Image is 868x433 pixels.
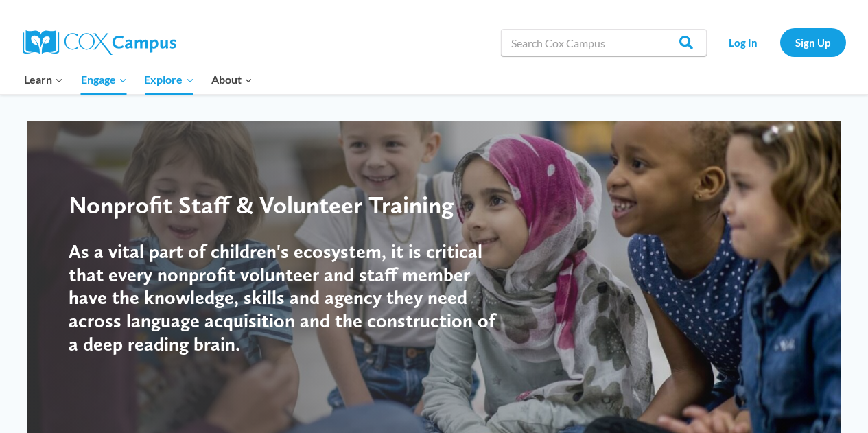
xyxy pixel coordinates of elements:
div: Nonprofit Staff & Volunteer Training [69,190,496,220]
a: Log In [714,28,773,56]
nav: Secondary Navigation [714,28,846,56]
span: Learn [24,71,63,89]
img: Cox Campus [23,30,176,55]
input: Search Cox Campus [501,29,707,56]
span: Engage [81,71,127,89]
span: About [211,71,253,89]
nav: Primary Navigation [16,65,261,94]
h4: As a vital part of children's ecosystem, it is critical that every nonprofit volunteer and staff ... [69,240,496,355]
a: Sign Up [780,28,846,56]
span: Explore [144,71,193,89]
